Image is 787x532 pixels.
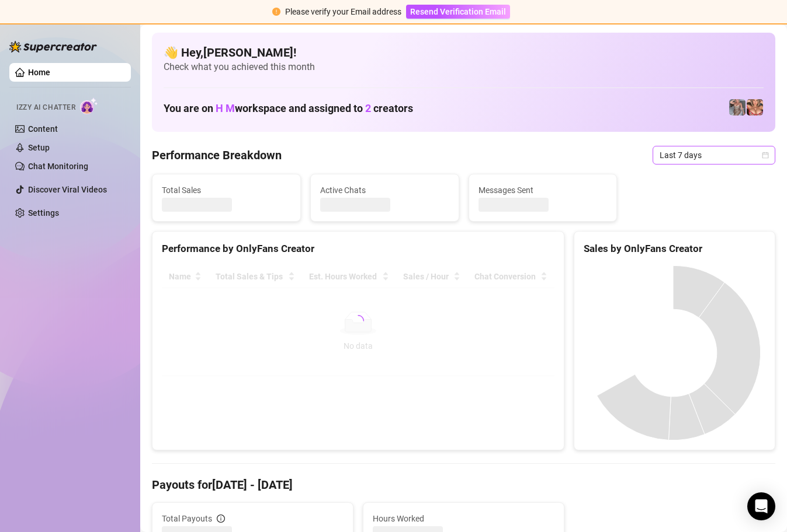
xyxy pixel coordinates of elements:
span: info-circle [217,514,225,523]
button: Resend Verification Email [406,5,510,19]
div: Open Intercom Messenger [747,492,775,520]
div: Please verify your Email address [285,5,401,18]
img: pennylondon [747,99,763,116]
a: Setup [28,143,50,152]
img: logo-BBDzfeDw.svg [9,41,97,52]
span: Total Payouts [162,512,212,525]
a: Content [28,124,58,134]
a: Chat Monitoring [28,162,88,171]
span: H M [216,102,235,114]
span: loading [352,315,364,327]
div: Performance by OnlyFans Creator [162,241,554,257]
div: Sales by OnlyFans Creator [584,241,765,257]
h4: 👋 Hey, [PERSON_NAME] ! [164,44,764,61]
span: Hours Worked [373,512,554,525]
span: Messages Sent [479,184,608,197]
span: Total Sales [162,184,291,197]
img: AI Chatter [80,97,98,114]
h4: Performance Breakdown [152,147,282,163]
img: pennylondonvip [729,99,746,116]
h4: Payouts for [DATE] - [DATE] [152,477,775,493]
a: Settings [28,208,59,218]
span: Check what you achieved this month [164,61,764,73]
span: Active Chats [320,184,449,197]
a: Discover Viral Videos [28,185,107,194]
span: exclamation-circle [272,8,280,16]
span: Izzy AI Chatter [16,102,75,113]
h1: You are on workspace and assigned to creators [164,102,413,115]
span: Resend Verification Email [410,7,506,16]
a: Home [28,68,50,77]
span: Last 7 days [660,146,768,164]
span: calendar [762,152,769,159]
span: 2 [365,102,371,114]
